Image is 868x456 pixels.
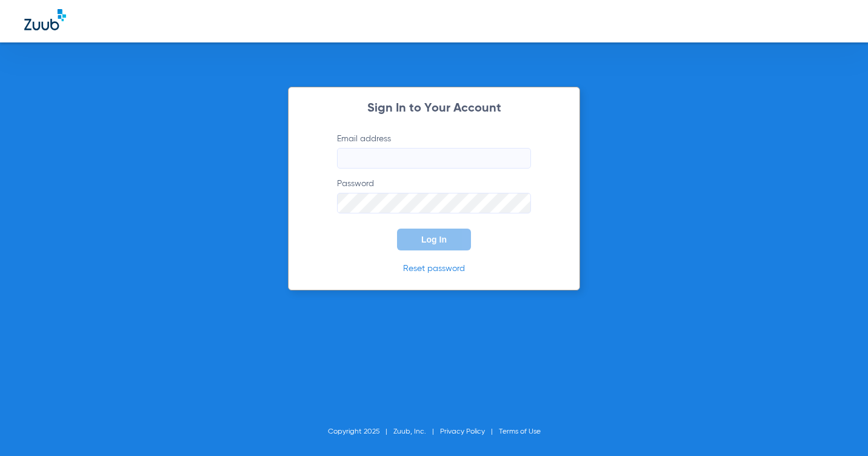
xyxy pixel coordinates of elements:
[24,9,66,30] img: Zuub Logo
[337,193,531,213] input: Password
[421,235,447,244] span: Log In
[337,148,531,169] input: Email address
[440,428,485,435] a: Privacy Policy
[403,264,465,273] a: Reset password
[337,133,531,169] label: Email address
[319,102,549,115] h2: Sign In to Your Account
[337,178,531,213] label: Password
[393,426,440,438] li: Zuub, Inc.
[499,428,541,435] a: Terms of Use
[397,229,471,250] button: Log In
[328,426,393,438] li: Copyright 2025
